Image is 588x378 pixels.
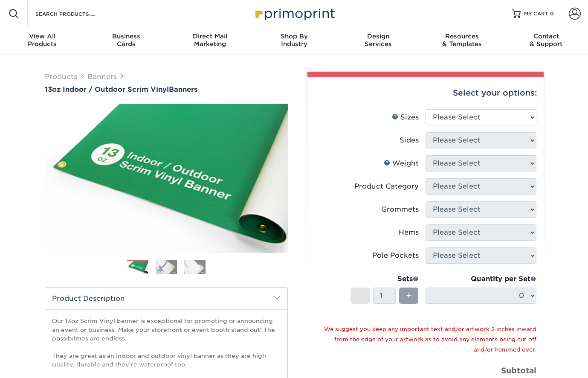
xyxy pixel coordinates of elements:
a: Banners [87,73,117,81]
span: Direct Mail [168,32,252,40]
span: - [358,289,362,302]
div: Industry [252,32,336,48]
img: Primoprint [252,4,337,23]
div: Weight [384,158,419,169]
div: Select your options: [314,77,537,109]
span: Contact [504,32,588,40]
div: & Support [504,32,588,48]
div: Marketing [168,32,252,48]
span: 13oz Indoor / Outdoor Scrim Vinyl [45,85,169,93]
div: Cards [84,32,168,48]
a: DesignServices [336,27,420,55]
span: Business [84,32,168,40]
div: Sizes [392,112,419,122]
h2: Product Description [45,288,287,309]
span: Shop By [252,32,336,40]
input: SEARCH PRODUCTS..... [35,9,118,19]
div: Services [336,32,420,48]
a: Resources& Templates [420,27,504,55]
a: Direct MailMarketing [168,27,252,55]
a: BusinessCards [84,27,168,55]
div: Sides [400,135,419,145]
span: 0 [550,11,554,17]
small: We suggest you keep any important text and/or artwork 2 inches inward from the edge of your artwo... [324,326,536,353]
img: Banners 03 [184,260,206,274]
img: 13oz Indoor / Outdoor Scrim Vinyl 01 [45,94,288,262]
img: Banners 01 [127,260,148,275]
a: Shop ByIndustry [252,27,336,55]
div: Pole Pockets [372,250,419,261]
div: Product Category [354,181,419,192]
span: Design [336,32,420,40]
span: Resources [420,32,504,40]
div: Grommets [381,204,419,215]
strong: Subtotal [501,366,536,375]
div: & Templates [420,32,504,48]
div: Quantity per Set [426,274,536,284]
span: MY CART [524,10,548,17]
span: + [406,289,411,302]
a: Products [45,73,77,81]
a: Contact& Support [504,27,588,55]
div: Hems [399,227,419,238]
a: 13oz Indoor / Outdoor Scrim VinylBanners [45,85,288,93]
img: Banners 02 [156,260,177,274]
h1: Banners [45,85,288,93]
div: Sets [350,274,419,284]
